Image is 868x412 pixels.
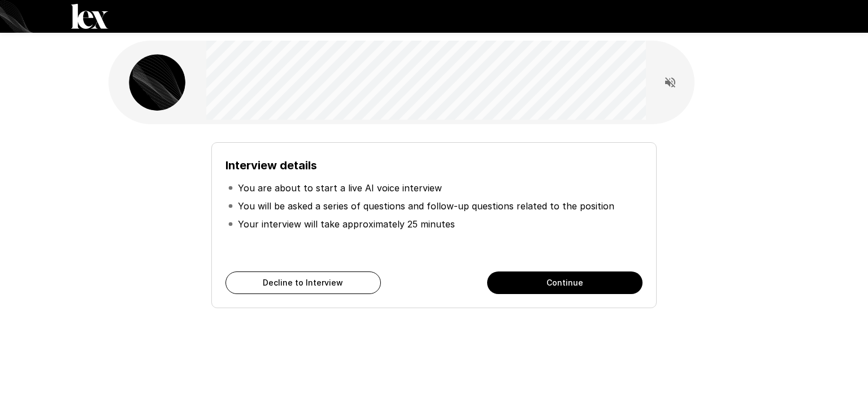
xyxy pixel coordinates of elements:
[238,217,455,231] p: Your interview will take approximately 25 minutes
[225,159,317,172] b: Interview details
[129,54,185,111] img: lex_avatar2.png
[225,271,381,294] button: Decline to Interview
[238,181,442,195] p: You are about to start a live AI voice interview
[238,199,614,213] p: You will be asked a series of questions and follow-up questions related to the position
[487,271,643,294] button: Continue
[659,71,682,94] button: Read questions aloud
